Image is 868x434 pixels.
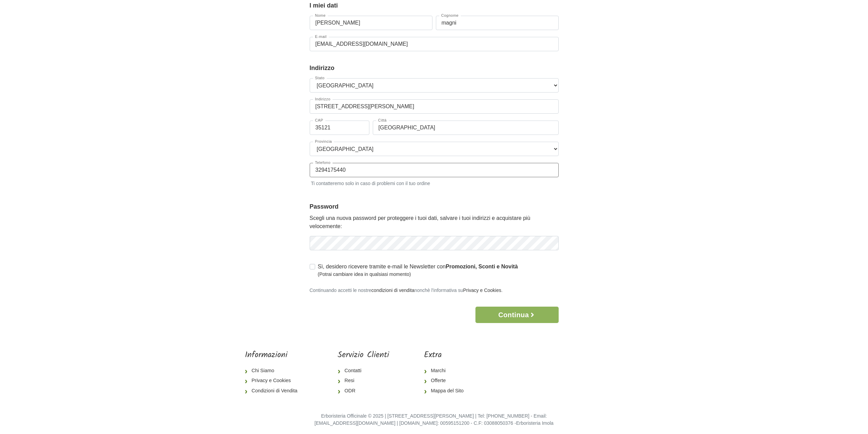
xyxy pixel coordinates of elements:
[376,118,389,122] label: Città
[446,264,518,269] strong: Promozioni, Sconti e Novità
[310,121,369,135] input: CAP
[313,140,334,143] label: Provincia
[245,350,303,360] h5: Informazioni
[338,376,389,386] a: Resi
[318,271,518,278] small: (Potrai cambiare idea in qualsiasi momento)
[310,288,503,293] small: Continuando accetti le nostre nonchè l'informativa su .
[373,121,559,135] input: Città
[245,386,303,396] a: Condizioni di Vendita
[313,14,328,17] label: Nome
[310,64,559,73] legend: Indirizzo
[439,14,461,17] label: Cognome
[310,214,559,230] p: Scegli una nuova password per proteggere i tuoi dati, salvare i tuoi indirizzi e acquistare più v...
[338,366,389,376] a: Contatti
[314,413,554,426] small: Erboristeria Officinale © 2025 | [STREET_ADDRESS][PERSON_NAME] | Tel: [PHONE_NUMBER] - Email: [EM...
[245,376,303,386] a: Privacy e Cookies
[313,118,325,122] label: CAP
[318,263,518,278] label: Sì, desidero ricevere tramite e-mail le Newsletter con
[310,16,432,30] input: Nome
[313,35,329,39] label: E-mail
[436,16,559,30] input: Cognome
[310,179,559,187] small: Ti contatteremo solo in caso di problemi con il tuo ordine
[313,97,333,101] label: Indirizzo
[313,161,333,165] label: Telefono
[463,288,501,293] a: Privacy e Cookies
[310,1,559,10] legend: I miei dati
[424,376,469,386] a: Offerte
[310,163,559,177] input: Telefono
[310,202,559,211] legend: Password
[338,350,389,360] h5: Servizio Clienti
[338,386,389,396] a: ODR
[424,386,469,396] a: Mappa del Sito
[516,420,554,426] a: Erboristeria Imola
[504,350,623,374] iframe: fb:page Facebook Social Plugin
[310,37,559,51] input: E-mail
[371,288,414,293] a: condizioni di vendita
[313,76,327,80] label: Stato
[424,350,469,360] h5: Extra
[424,366,469,376] a: Marchi
[475,307,558,323] button: Continua
[245,366,303,376] a: Chi Siamo
[310,99,559,114] input: Indirizzo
